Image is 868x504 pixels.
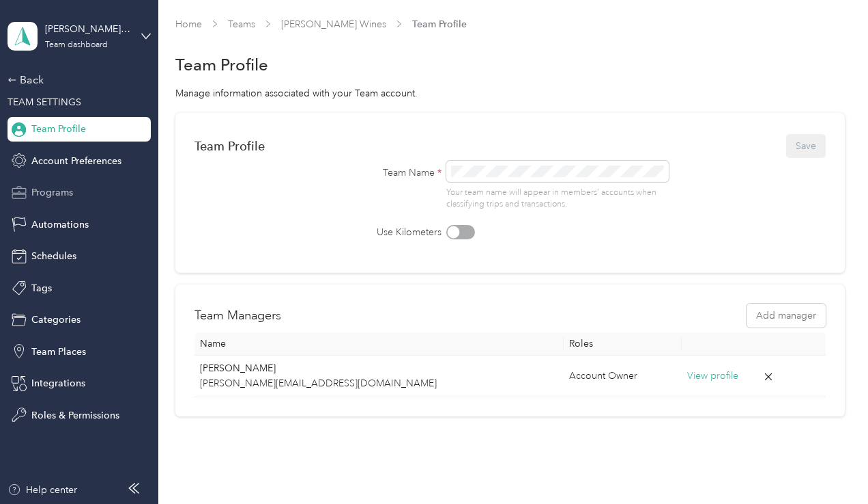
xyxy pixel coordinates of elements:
[175,86,845,101] div: Manage information associated with your Team account.
[792,427,868,504] iframe: Everlance-gr Chat Button Frame
[31,376,85,390] span: Integrations
[747,304,826,328] button: Add manager
[200,376,558,391] p: [PERSON_NAME][EMAIL_ADDRESS][DOMAIN_NAME]
[8,96,81,108] span: TEAM SETTINGS
[31,313,81,327] span: Categories
[281,18,386,30] a: [PERSON_NAME] Wines
[31,154,121,168] span: Account Preferences
[175,57,268,72] h1: Team Profile
[564,332,682,356] th: Roles
[412,17,467,31] span: Team Profile
[569,369,676,384] div: Account Owner
[319,165,442,180] label: Team Name
[194,306,281,325] h2: Team Managers
[319,225,442,239] label: Use Kilometers
[175,18,202,30] a: Home
[687,369,738,384] button: View profile
[31,122,86,136] span: Team Profile
[8,483,77,497] button: Help center
[31,217,89,232] span: Automations
[31,408,119,423] span: Roles & Permissions
[31,185,73,200] span: Programs
[45,22,130,36] div: [PERSON_NAME] Wines
[446,187,669,211] p: Your team name will appear in members’ accounts when classifying trips and transactions.
[31,249,76,263] span: Schedules
[194,139,265,153] div: Team Profile
[31,281,52,295] span: Tags
[194,332,564,356] th: Name
[8,72,144,88] div: Back
[31,345,86,359] span: Team Places
[228,18,255,30] a: Teams
[200,361,558,376] p: [PERSON_NAME]
[45,41,108,49] div: Team dashboard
